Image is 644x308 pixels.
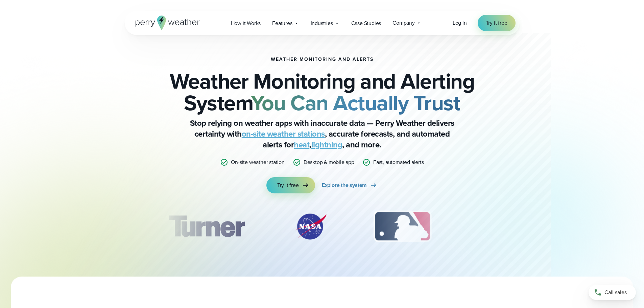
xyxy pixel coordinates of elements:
[392,19,415,27] span: Company
[486,19,507,27] span: Try it free
[159,210,486,247] div: slideshow
[311,139,342,151] a: lightning
[322,177,378,193] a: Explore the system
[589,285,636,300] a: Call sales
[367,210,438,243] div: 3 of 12
[294,139,309,151] a: heat
[271,57,374,62] h1: Weather Monitoring and Alerts
[311,19,333,27] span: Industries
[272,19,292,27] span: Features
[367,210,438,243] img: MLB.svg
[345,16,387,30] a: Case Studies
[231,19,261,27] span: How it Works
[287,210,334,243] img: NASA.svg
[453,19,467,27] a: Log in
[373,158,424,166] p: Fast, automated alerts
[187,118,457,150] p: Stop relying on weather apps with inaccurate data — Perry Weather delivers certainty with , accur...
[158,210,254,243] div: 1 of 12
[266,177,315,193] a: Try it free
[471,210,525,243] div: 4 of 12
[225,16,267,30] a: How it Works
[159,70,486,114] h2: Weather Monitoring and Alerting System
[277,181,299,189] span: Try it free
[287,210,334,243] div: 2 of 12
[304,158,354,166] p: Desktop & mobile app
[478,15,516,31] a: Try it free
[322,181,367,189] span: Explore the system
[471,210,525,243] img: PGA.svg
[231,158,284,166] p: On-site weather station
[251,87,460,119] strong: You Can Actually Trust
[604,288,627,297] span: Call sales
[242,128,325,140] a: on-site weather stations
[158,210,254,243] img: Turner-Construction_1.svg
[453,19,467,27] span: Log in
[351,19,381,27] span: Case Studies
